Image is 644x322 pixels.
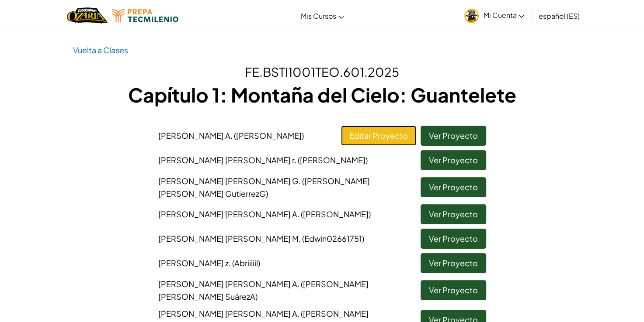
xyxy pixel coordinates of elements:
a: Mi Cuenta [460,2,529,29]
span: . ([PERSON_NAME]) [297,209,371,219]
h2: FE.BSTI1001TEO.601.2025 [73,63,571,81]
a: Ver Proyecto [421,280,486,300]
span: [PERSON_NAME] A [158,130,304,140]
a: Ver Proyecto [421,177,486,197]
a: Ozaria by CodeCombat logo [67,7,108,24]
h1: Capítulo 1: Montaña del Cielo: Guantelete [73,81,571,108]
span: [PERSON_NAME] z [158,258,260,268]
a: Ver Proyecto [421,204,486,224]
span: [PERSON_NAME] [PERSON_NAME] A [158,279,369,301]
a: Editar Proyecto [341,126,416,146]
span: . ([PERSON_NAME]) [294,155,368,165]
img: Home [67,7,108,24]
span: . (Abriiiiil) [229,258,260,268]
span: . ([PERSON_NAME]) [230,130,304,140]
span: Mis Cursos [301,11,336,21]
a: Vuelta a Clases [73,45,128,55]
a: Ver Proyecto [421,253,486,273]
span: . (Edwin02661751) [299,233,364,243]
a: Mis Cursos [296,4,348,27]
a: español (ES) [534,4,584,27]
a: Ver Proyecto [421,229,486,249]
img: Tecmilenio logo [112,9,178,22]
span: Mi Cuenta [483,10,524,20]
a: Ver Proyecto [421,150,486,170]
span: [PERSON_NAME] [PERSON_NAME] G [158,176,370,199]
a: Ver Proyecto [421,126,486,146]
img: avatar [464,9,479,23]
span: español (ES) [538,11,579,21]
span: [PERSON_NAME] [PERSON_NAME] A [158,209,371,219]
span: [PERSON_NAME] [PERSON_NAME] r [158,155,368,165]
span: [PERSON_NAME] [PERSON_NAME] M [158,233,364,243]
span: . ([PERSON_NAME] [PERSON_NAME] SuárezA) [158,279,369,301]
span: . ([PERSON_NAME] [PERSON_NAME] GutierrezG) [158,176,370,199]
